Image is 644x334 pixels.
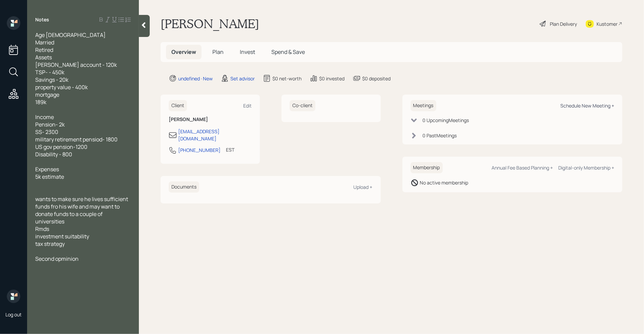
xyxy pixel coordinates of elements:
[171,48,196,56] span: Overview
[354,184,373,190] div: Upload +
[178,146,221,154] div: [PHONE_NUMBER]
[7,290,20,303] img: retirable_logo.png
[290,100,315,111] h6: Co-client
[597,20,618,27] div: Kustomer
[230,75,255,82] div: Set advisor
[35,16,49,23] label: Notes
[169,117,252,122] h6: [PERSON_NAME]
[492,164,553,171] div: Annual Fee Based Planning +
[35,255,79,262] span: Second opminion
[35,31,117,106] span: Age [DEMOGRAPHIC_DATA] Married Retired Assets [PERSON_NAME] account - 120k TSP- - 450k Savings - ...
[178,75,213,82] div: undefined · New
[420,179,469,186] div: No active membership
[169,181,199,193] h6: Documents
[558,164,614,171] div: Digital-only Membership +
[319,75,345,82] div: $0 invested
[169,100,187,111] h6: Client
[35,113,118,158] span: Income Pension- 2k SS- 2300 military retirement pensiod- 1800 US gov pension-1200 Disability - 800
[5,311,22,318] div: Log out
[411,100,436,111] h6: Meetings
[212,48,224,56] span: Plan
[550,20,577,27] div: Plan Delivery
[411,162,443,173] h6: Membership
[560,102,614,109] div: Schedule New Meeting +
[243,102,252,109] div: Edit
[362,75,391,82] div: $0 deposited
[423,117,469,124] div: 0 Upcoming Meeting s
[240,48,255,56] span: Invest
[226,146,234,153] div: EST
[423,132,457,139] div: 0 Past Meeting s
[35,165,64,180] span: Expenses 5k estimate
[271,48,305,56] span: Spend & Save
[178,128,252,142] div: [EMAIL_ADDRESS][DOMAIN_NAME]
[272,75,302,82] div: $0 net-worth
[161,16,259,31] h1: [PERSON_NAME]
[35,195,129,248] span: wants to make sure he lives sufficient funds fro his wife and may want to donate funds to a coupl...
